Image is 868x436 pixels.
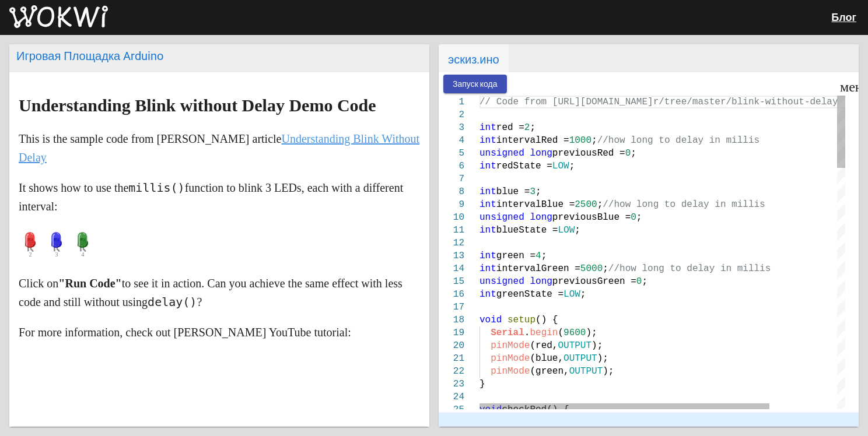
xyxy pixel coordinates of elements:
[480,187,496,197] span: int
[653,97,838,107] span: r/tree/master/blink-without-delay
[591,340,603,351] span: );
[625,148,631,159] span: 0
[535,315,558,325] span: () {
[128,181,184,195] code: millis()
[439,185,464,198] div: 8
[575,199,597,210] span: 2500
[496,187,530,197] span: blue =
[569,135,591,146] span: 1000
[496,289,563,300] span: greenState =
[552,276,636,287] span: previousGreen =
[530,122,535,133] span: ;
[530,328,558,338] span: begin
[563,289,580,300] span: LOW
[491,328,524,338] span: Serial
[480,97,653,107] span: // Code from [URL][DOMAIN_NAME]
[508,315,535,325] span: setup
[439,391,464,403] div: 24
[530,187,535,197] span: 3
[603,263,608,274] span: ;
[563,328,586,338] span: 9600
[580,263,603,274] span: 5000
[480,251,496,261] span: int
[439,262,464,275] div: 14
[603,366,614,377] span: );
[569,366,603,377] span: OUTPUT
[480,379,485,389] span: }
[480,148,524,159] span: unsigned
[480,315,502,325] span: void
[480,225,496,235] span: int
[496,225,558,235] span: blueState =
[569,161,575,171] span: ;
[439,160,464,173] div: 6
[558,328,563,338] span: (
[586,328,597,338] span: );
[608,263,771,274] span: //how long to delay in millis
[439,237,464,249] div: 12
[439,211,464,224] div: 10
[530,276,552,287] span: long
[439,198,464,211] div: 9
[575,225,580,235] span: ;
[552,161,569,171] span: LOW
[831,11,856,23] a: Блог
[439,326,464,339] div: 19
[631,212,636,223] span: 0
[19,274,420,311] p: Click on to see it in action. Can you achieve the same effect with less code and still without us...
[439,339,464,352] div: 20
[439,96,464,108] div: 1
[636,212,642,223] span: ;
[439,352,464,365] div: 21
[496,263,580,274] span: intervalGreen =
[636,276,642,287] span: 0
[530,212,552,223] span: long
[439,134,464,147] div: 4
[448,52,499,66] ya-tr-span: эскиз.ино
[524,328,530,338] span: .
[541,251,547,261] span: ;
[439,275,464,288] div: 15
[496,199,575,210] span: intervalBlue =
[9,5,108,29] img: Вокви
[524,122,530,133] span: 2
[530,366,569,377] span: (green,
[491,340,530,351] span: pinMode
[631,148,636,159] span: ;
[16,49,163,63] ya-tr-span: Игровая Площадка Arduino
[439,173,464,185] div: 7
[19,129,420,167] p: This is the sample code from [PERSON_NAME] article
[19,96,420,115] h1: Understanding Blink without Delay Demo Code
[439,301,464,314] div: 17
[439,378,464,391] div: 23
[480,122,496,133] span: int
[439,224,464,237] div: 11
[530,340,558,351] span: (red,
[491,353,530,364] span: pinMode
[552,212,631,223] span: previousBlue =
[603,199,765,210] span: //how long to delay in millis
[480,289,496,300] span: int
[480,135,496,146] span: int
[530,148,552,159] span: long
[19,178,420,216] p: It shows how to use the function to blink 3 LEDs, each with a different interval:
[19,132,419,164] a: Understanding Blink Without Delay
[480,212,524,223] span: unsigned
[480,276,524,287] span: unsigned
[480,96,480,96] textarea: Editor content;Press Alt+F1 for Accessibility Options.
[439,249,464,262] div: 13
[480,263,496,274] span: int
[148,295,197,309] code: delay()
[480,161,496,171] span: int
[19,323,420,342] p: For more information, check out [PERSON_NAME] YouTube tutorial:
[480,199,496,210] span: int
[535,187,541,197] span: ;
[496,135,569,146] span: intervalRed =
[496,122,524,133] span: red =
[439,147,464,160] div: 5
[496,161,552,171] span: redState =
[439,403,464,416] div: 25
[453,80,498,89] ya-tr-span: Запуск кода
[443,75,507,93] button: Запуск кода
